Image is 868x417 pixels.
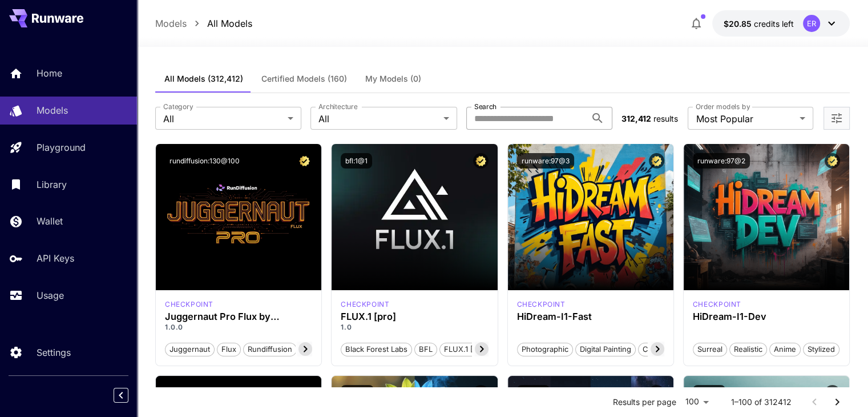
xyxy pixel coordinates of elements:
[653,114,678,123] span: results
[825,153,840,169] button: Certified Model – Vetted for best performance and includes a commercial license.
[439,342,492,356] button: FLUX.1 [pro]
[693,299,741,310] p: checkpoint
[804,344,839,355] span: Stylized
[165,385,241,400] button: rundiffusion:110@101
[696,102,750,111] label: Order models by
[341,299,389,310] div: fluxpro
[365,74,421,84] span: My Models (0)
[165,299,213,310] div: FLUX.1 D
[696,112,795,126] span: Most Popular
[754,19,794,29] span: credits left
[165,322,312,332] p: 1.0.0
[165,153,244,169] button: rundiffusion:130@100
[693,342,727,356] button: Surreal
[576,344,635,355] span: Digital Painting
[217,342,241,356] button: flux
[165,311,312,322] h3: Juggernaut Pro Flux by RunDiffusion
[769,342,801,356] button: Anime
[37,288,64,302] p: Usage
[37,103,68,117] p: Models
[724,19,754,29] span: $20.85
[731,396,792,408] p: 1–100 of 312412
[693,311,840,322] h3: HiDream-I1-Dev
[613,396,676,408] p: Results per page
[830,111,843,126] button: Open more filters
[770,344,800,355] span: Anime
[693,344,726,355] span: Surreal
[165,344,214,355] span: juggernaut
[693,385,725,400] button: bfl:1@3
[37,214,63,228] p: Wallet
[155,17,252,30] nav: breadcrumb
[440,344,492,355] span: FLUX.1 [pro]
[341,153,372,169] button: bfl:1@1
[415,344,437,355] span: BFL
[575,342,636,356] button: Digital Painting
[318,112,438,126] span: All
[37,178,67,191] p: Library
[217,344,240,355] span: flux
[122,385,137,406] div: Collapse sidebar
[693,153,750,169] button: runware:97@2
[37,346,71,359] p: Settings
[341,311,488,322] h3: FLUX.1 [pro]
[621,114,651,123] span: 312,412
[37,141,86,154] p: Playground
[114,388,128,403] button: Collapse sidebar
[164,74,243,84] span: All Models (312,412)
[729,342,767,356] button: Realistic
[803,342,839,356] button: Stylized
[163,102,193,111] label: Category
[649,385,664,400] button: Certified Model – Vetted for best performance and includes a commercial license.
[517,299,566,310] div: HiDream Fast
[341,344,411,355] span: Black Forest Labs
[341,385,374,400] button: bfl:4@1
[341,299,389,310] p: checkpoint
[517,153,574,169] button: runware:97@3
[825,385,840,400] button: Certified Model – Vetted for best performance and includes a commercial license.
[474,102,496,111] label: Search
[724,18,794,30] div: $20.84718
[638,342,682,356] button: Cinematic
[681,394,713,410] div: 100
[517,311,664,322] h3: HiDream-I1-Fast
[712,10,850,37] button: $20.84718ER
[517,385,550,400] button: bfl:3@1
[165,342,215,356] button: juggernaut
[826,391,849,414] button: Go to next page
[803,15,820,32] div: ER
[244,344,296,355] span: rundiffusion
[517,299,566,310] p: checkpoint
[163,112,283,126] span: All
[318,102,357,111] label: Architecture
[37,251,74,265] p: API Keys
[165,299,213,310] p: checkpoint
[207,17,252,30] a: All Models
[473,153,488,169] button: Certified Model – Vetted for best performance and includes a commercial license.
[243,342,297,356] button: rundiffusion
[341,322,488,332] p: 1.0
[518,344,572,355] span: Photographic
[414,342,437,356] button: BFL
[649,153,664,169] button: Certified Model – Vetted for best performance and includes a commercial license.
[517,342,573,356] button: Photographic
[693,299,741,310] div: HiDream Dev
[473,385,488,400] button: Certified Model – Vetted for best performance and includes a commercial license.
[297,385,312,400] button: Certified Model – Vetted for best performance and includes a commercial license.
[155,17,187,30] a: Models
[37,66,62,80] p: Home
[297,153,312,169] button: Certified Model – Vetted for best performance and includes a commercial license.
[730,344,766,355] span: Realistic
[639,344,681,355] span: Cinematic
[261,74,347,84] span: Certified Models (160)
[341,342,412,356] button: Black Forest Labs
